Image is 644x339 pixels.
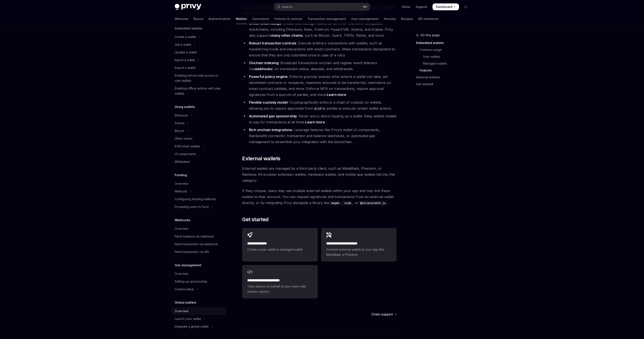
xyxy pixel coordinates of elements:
div: Enabling server-side access to user wallets [175,73,224,83]
a: Fetch transaction via webhook [171,240,226,248]
div: Setting up sponsorship [175,279,207,284]
li: : Enforce granular policies what actions a wallet can take, set allowlisted contracts or recipien... [242,74,397,98]
h5: Webhooks [175,218,191,223]
a: User management [351,14,379,24]
div: Overview [175,226,188,231]
a: Overview [171,225,226,233]
div: Fetch transaction via webhook [175,242,218,247]
a: Support [416,5,427,9]
a: Demo [402,5,410,9]
a: Learn more [305,120,325,124]
span: Chain support [371,312,393,316]
button: Toggle Get a wallet section [171,41,226,48]
span: External wallets are managed by a third-party client, such as MetaMask, Phantom, or Rainbow. All ... [242,165,397,183]
a: webhooks [255,67,272,71]
a: Chain support [371,312,396,316]
a: Setting up sponsorship [171,278,226,285]
h5: Funding [175,173,187,178]
div: Integrate a global wallet [175,324,209,329]
a: Authentication [209,14,231,24]
div: Custom setup [175,287,194,292]
a: Get started [416,81,473,88]
code: wagmi [329,201,341,205]
div: Export a wallet [175,65,195,70]
strong: Onchain indexing [249,61,279,65]
a: Features [416,67,473,74]
strong: Rich onchain integrations [249,128,292,132]
strong: Flexible custody model [249,100,288,104]
div: Whitelabel [175,159,190,164]
button: Toggle Solana section [171,119,226,127]
button: Toggle Bitcoin section [171,127,226,135]
div: Enabling offline actions with user wallets [175,86,224,96]
a: Embedded wallets [416,39,473,46]
a: Transaction management [307,14,346,24]
code: @solana/web3.js [358,201,388,205]
a: Fetch balance via webhook [171,233,226,240]
a: Enabling offline actions with user wallets [171,85,226,97]
span: If they choose, users may use multiple external wallets within your app and may link these wallet... [242,188,397,206]
li: : Execute arbitrary transactions with wallets, such as transferring funds and interactions with s... [242,40,397,58]
div: Methods [175,189,187,194]
a: API reference [418,14,438,24]
a: Basics [194,14,203,24]
a: Enabling server-side access to user wallets [171,72,226,85]
a: Security [384,14,396,24]
a: Export a wallet [171,64,226,72]
button: Open search [274,3,370,11]
div: Prompting users to fund [175,204,209,209]
strong: Automated gas sponsorship [249,114,297,118]
a: Connectors [252,14,269,24]
div: Other chains [175,136,192,141]
span: Take actions on behalf of your users with session signers [247,284,312,294]
span: Get started [242,216,268,223]
div: Search... [282,4,294,9]
div: Ethereum [175,113,188,118]
a: Learn more [327,92,346,97]
button: Toggle Methods section [171,188,226,195]
div: Launch your wallet [175,316,201,321]
a: Other chains [171,135,226,142]
div: Fetch balance via webhook [175,234,214,239]
div: Import a wallet [175,58,195,63]
img: dark logo [175,4,201,10]
a: Update a wallet [171,48,226,56]
div: Overview [175,181,188,186]
a: Configuring funding methods [171,195,226,203]
li: : Never worry about topping up a wallet. Keep wallets loaded to pay for transactions at all times. [242,113,397,125]
a: External wallets [416,74,473,81]
a: Overview [171,180,226,188]
a: User wallets [416,53,473,60]
a: Common usage [416,46,473,53]
button: Toggle dark mode [462,3,469,10]
button: Toggle Custom setup section [171,285,226,293]
a: many other chains [271,33,303,38]
li: : Leverage features like Privy’s wallet UI components, RainbowKit connector, transaction and bala... [242,127,397,145]
div: Overview [175,271,188,276]
button: Toggle Import a wallet section [171,56,226,64]
div: Bitcoin [175,128,184,133]
div: UI components [175,151,196,157]
a: UI components [171,150,226,158]
li: : Cryptographically enforce a chain of custody on wallets, allowing you to require approvals from... [242,99,397,111]
a: Whitelabel [171,158,226,166]
span: Connect external wallets to your app like MetaMask or Phantom [326,247,391,257]
a: Welcome [175,14,188,24]
h5: Global wallets [175,300,196,305]
button: Toggle Integrate a global wallet section [171,323,226,330]
button: Toggle EVM smart wallets section [171,142,226,150]
button: Toggle Prompting users to fund section [171,203,226,211]
div: Solana [175,121,184,126]
strong: Robust transaction controls [249,41,296,45]
div: Get a wallet [175,42,191,47]
span: ⌘ K [363,5,367,9]
span: Create a user wallet or managed wallet [247,247,312,252]
li: : Broadcast transactions onchain and register event listeners (via ) on transaction status, depos... [242,60,397,72]
a: Recipes [401,14,413,24]
div: Update a wallet [175,50,197,55]
button: Toggle Create a wallet section [171,33,226,41]
a: Policies & controls [274,14,302,24]
div: Create a wallet [175,34,196,39]
div: EVM smart wallets [175,144,200,149]
a: Managed wallets [416,60,473,67]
